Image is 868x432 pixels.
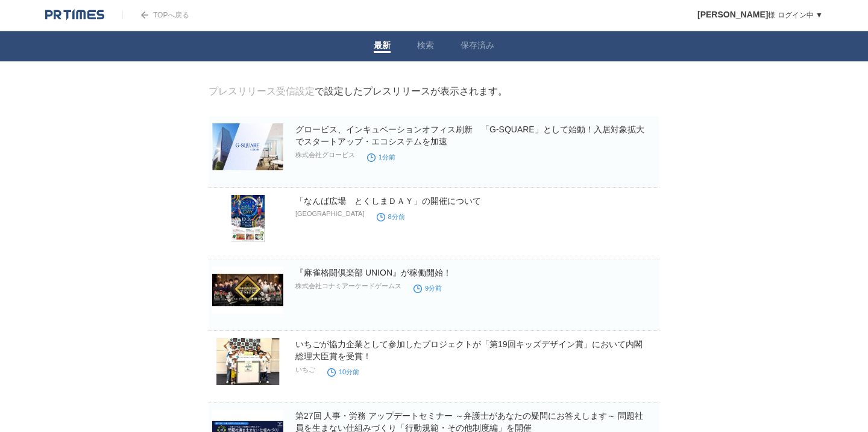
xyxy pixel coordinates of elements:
[141,11,148,19] img: arrow.png
[295,210,365,217] p: [GEOGRAPHIC_DATA]
[374,40,391,53] a: 最新
[295,365,315,374] p: いちご
[697,10,768,19] span: [PERSON_NAME]
[212,195,283,242] img: 「なんば広場 とくしまＤＡＹ」の開催について
[45,9,104,21] img: logo.png
[122,11,189,19] a: TOPへ戻る
[414,285,442,292] time: 9分前
[295,282,401,291] p: 株式会社コナミアーケードゲームス
[377,213,405,220] time: 8分前
[295,150,355,159] p: 株式会社グロービス
[697,11,823,19] a: [PERSON_NAME]様 ログイン中 ▼
[295,268,451,277] a: 『麻雀格闘倶楽部 UNION』が稼働開始！
[417,40,434,53] a: 検索
[212,338,283,385] img: いちごが協力企業として参加したプロジェクトが「第19回キッズデザイン賞」において内閣総理大臣賞を受賞！
[295,125,644,146] a: グロービス、インキュベーションオフィス刷新 「G-SQUARE」として始動！入居対象拡大でスタートアップ・エコシステムを加速
[295,339,643,361] a: いちごが協力企業として参加したプロジェクトが「第19回キッズデザイン賞」において内閣総理大臣賞を受賞！
[212,123,283,170] img: グロービス、インキュベーションオフィス刷新 「G-SQUARE」として始動！入居対象拡大でスタートアップ・エコシステムを加速
[367,153,395,161] time: 1分前
[209,85,508,98] div: で設定したプレスリリースが表示されます。
[209,86,315,96] a: プレスリリース受信設定
[327,368,359,375] time: 10分前
[461,40,494,53] a: 保存済み
[212,267,283,313] img: 『麻雀格闘倶楽部 UNION』が稼働開始！
[295,196,481,206] a: 「なんば広場 とくしまＤＡＹ」の開催について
